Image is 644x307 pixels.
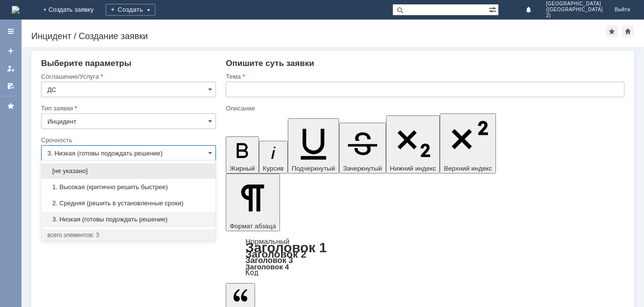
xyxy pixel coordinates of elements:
button: Курсив [259,141,288,174]
button: Подчеркнутый [288,118,339,174]
div: Описание [226,105,623,111]
button: Верхний индекс [440,113,496,174]
div: Формат абзаца [226,238,624,276]
div: Сделать домашней страницей [622,25,634,37]
button: Жирный [226,136,259,174]
span: Зачеркнутый [343,165,382,172]
span: Верхний индекс [444,165,492,172]
div: Создать [106,4,155,16]
span: Курсив [263,165,284,172]
a: Нормальный [245,237,289,245]
div: всего элементов: 3 [47,231,210,239]
a: Заголовок 2 [245,248,306,260]
span: Выберите параметры [41,59,131,68]
span: 3. Низкая (готовы подождать решение) [47,216,210,223]
span: Подчеркнутый [292,165,335,172]
div: Инцидент / Создание заявки [31,31,606,41]
div: Соглашение/Услуга [41,73,214,80]
div: Тема [226,73,623,80]
span: [не указано] [47,167,210,175]
button: Зачеркнутый [339,123,386,174]
span: ([GEOGRAPHIC_DATA] [546,7,602,13]
span: 2. Средняя (решить в установленные сроки) [47,199,210,207]
a: Заголовок 1 [245,240,327,255]
a: Создать заявку [3,43,19,59]
a: Перейти на домашнюю страницу [12,6,20,14]
span: Опишите суть заявки [226,59,314,68]
div: Срочность [41,137,214,143]
span: Расширенный поиск [489,4,498,14]
span: [GEOGRAPHIC_DATA] [546,1,602,7]
div: Тип заявки [41,105,214,111]
a: Мои согласования [3,78,19,94]
span: 2) [546,13,602,19]
span: Жирный [230,165,255,172]
a: Код [245,268,258,277]
a: Заголовок 4 [245,263,289,271]
div: Добавить в избранное [606,25,618,37]
a: Заголовок 3 [245,256,293,264]
button: Нижний индекс [386,115,440,174]
a: Мои заявки [3,61,19,76]
button: Формат абзаца [226,174,279,231]
span: 1. Высокая (критично решить быстрее) [47,183,210,191]
img: logo [12,6,20,14]
span: Формат абзаца [230,222,276,230]
span: Нижний индекс [390,165,436,172]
